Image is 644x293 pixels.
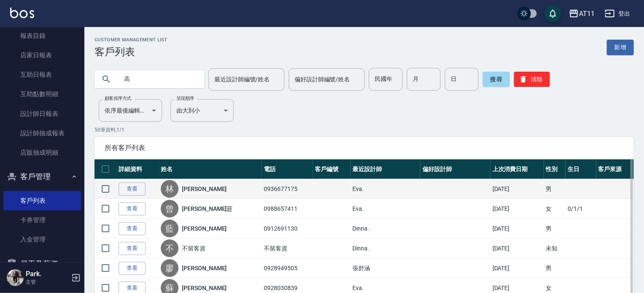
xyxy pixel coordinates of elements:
div: 曾 [161,200,179,218]
td: 不留客資 [262,239,313,258]
a: 查看 [119,183,146,196]
a: [PERSON_NAME] [182,224,227,233]
td: Eva. [351,199,421,219]
button: 客戶管理 [3,166,81,188]
td: [DATE] [490,199,544,219]
td: 男 [544,258,566,278]
div: 林 [161,180,179,198]
button: 登出 [601,6,634,22]
div: 依序最後編輯時間 [99,99,162,122]
label: 顧客排序方式 [105,95,131,102]
td: 0988657411 [262,199,313,219]
a: 入金管理 [3,230,81,249]
td: Dinna . [351,239,421,258]
a: 查看 [119,222,146,235]
img: Logo [10,8,34,18]
td: 女 [544,199,566,219]
th: 詳細資料 [116,159,159,179]
a: [PERSON_NAME] [182,284,227,292]
img: Person [7,269,24,286]
td: [DATE] [490,219,544,239]
a: 互助日報表 [3,65,81,84]
h5: Park. [26,270,69,278]
a: 查看 [119,202,146,215]
th: 姓名 [159,159,262,179]
input: 搜尋關鍵字 [118,68,198,91]
a: [PERSON_NAME] [182,185,227,193]
a: 店販抽成明細 [3,143,81,162]
button: save [544,5,561,22]
div: AT11 [579,8,595,19]
th: 最近設計師 [351,159,421,179]
p: 主管 [26,278,69,286]
a: 店家日報表 [3,46,81,65]
a: 卡券管理 [3,210,81,230]
a: 查看 [119,262,146,275]
td: 0/1/1 [566,199,596,219]
div: 廖 [161,259,179,277]
a: 不留客資 [182,244,206,253]
h3: 客戶列表 [95,46,168,58]
td: 男 [544,219,566,239]
a: 設計師日報表 [3,104,81,124]
a: [PERSON_NAME]莛 [182,204,233,213]
td: [DATE] [490,258,544,278]
a: 報表目錄 [3,26,81,46]
label: 呈現順序 [176,95,194,102]
h2: Customer Management List [95,37,168,43]
td: 男 [544,179,566,199]
th: 客戶編號 [313,159,351,179]
a: 查看 [119,242,146,255]
td: [DATE] [490,179,544,199]
td: Eva. [351,179,421,199]
div: 不 [161,239,179,257]
button: 搜尋 [483,72,510,87]
a: [PERSON_NAME] [182,264,227,272]
a: 設計師抽成報表 [3,124,81,143]
th: 性別 [544,159,566,179]
a: 客戶列表 [3,191,81,210]
td: 0912691130 [262,219,313,239]
th: 偏好設計師 [420,159,490,179]
p: 50 筆資料, 1 / 1 [95,126,634,134]
a: 新增 [607,40,634,55]
td: [DATE] [490,239,544,258]
td: 張舒涵 [351,258,421,278]
td: Dinna . [351,219,421,239]
th: 客戶來源 [596,159,634,179]
th: 電話 [262,159,313,179]
div: 由大到小 [170,99,234,122]
td: 0936677175 [262,179,313,199]
button: 員工及薪資 [3,253,81,275]
th: 上次消費日期 [490,159,544,179]
span: 所有客戶列表 [105,144,624,152]
th: 生日 [566,159,596,179]
button: 清除 [514,72,550,87]
td: 0928949505 [262,258,313,278]
td: 未知 [544,239,566,258]
button: AT11 [566,5,598,22]
a: 互助點數明細 [3,84,81,104]
div: 藍 [161,220,179,237]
